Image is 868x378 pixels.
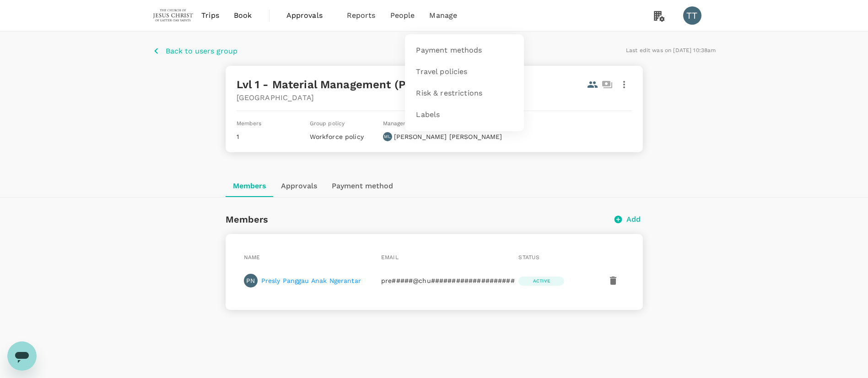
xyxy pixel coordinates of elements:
[410,104,518,126] a: Labels
[416,88,482,99] span: Risk & restrictions
[390,10,415,21] span: People
[383,132,392,141] div: ML
[286,10,332,21] span: Approvals
[152,5,194,26] img: The Malaysian Church of Jesus Christ of Latter-day Saints
[410,40,518,61] a: Payment methods
[394,132,502,141] p: [PERSON_NAME] [PERSON_NAME]
[237,132,302,141] p: 1
[381,254,399,261] span: Email
[683,6,701,25] div: TT
[626,47,716,53] span: Last edit was on [DATE] 10:38am
[383,120,409,127] span: Managers
[381,276,508,285] p: pre#####@chu####################
[347,10,376,21] span: Reports
[234,10,252,21] span: Book
[533,277,550,284] p: Active
[244,254,260,261] span: Name
[237,92,632,103] p: [GEOGRAPHIC_DATA]
[410,61,518,83] a: Travel policies
[410,83,518,104] a: Risk & restrictions
[416,45,482,56] span: Payment methods
[310,120,345,127] span: Group policy
[429,10,457,21] span: Manage
[226,212,269,227] h6: Members
[416,67,467,77] span: Travel policies
[324,175,400,197] button: Payment method
[237,77,464,92] h5: Lvl 1 - Material Management (Purchasing)
[152,45,237,57] button: Back to users group
[261,276,361,285] p: Presly Panggau Anak Ngerantar
[614,214,643,225] button: Add
[226,175,274,197] button: Members
[626,214,641,225] p: Add
[201,10,219,21] span: Trips
[237,120,262,127] span: Members
[518,254,539,261] span: Status
[274,175,324,197] button: Approvals
[310,132,376,141] p: Workforce policy
[244,270,371,287] a: PNPresly Panggau Anak Ngerantar
[7,341,37,371] iframe: Button to launch messaging window
[244,274,258,287] div: PN
[416,110,440,120] span: Labels
[166,46,237,57] p: Back to users group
